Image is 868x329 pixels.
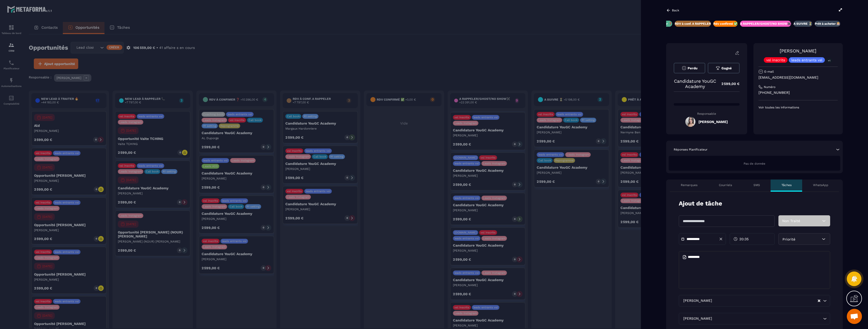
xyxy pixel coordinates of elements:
p: vsl inscrits [766,58,785,62]
button: Gagné [708,63,739,73]
span: Pas de donnée [744,162,765,165]
button: Clear Selected [818,299,820,303]
input: Search for option [713,298,817,304]
p: SMS [753,183,760,187]
span: Priorité [782,237,795,241]
div: Search for option [679,295,830,307]
input: Search for option [713,316,822,321]
p: Candidature YouGC Academy [674,78,716,89]
p: leads entrants vsl [791,58,822,62]
p: WhatsApp [813,183,828,187]
a: Ouvrir le chat [847,309,862,324]
p: Tâches [781,183,792,187]
p: Remarques [681,183,697,187]
p: Responsable [674,112,740,115]
a: [PERSON_NAME] [780,48,816,53]
span: Gagné [721,66,732,70]
span: [PERSON_NAME] [682,316,713,321]
p: Voir toutes les informations [758,105,838,109]
p: Courriels [719,183,732,187]
p: +1 [826,58,832,63]
p: [PHONE_NUMBER] [758,90,838,95]
h5: [PERSON_NAME] [698,120,728,124]
span: Non Traité [782,219,800,223]
p: 2 599,00 € [716,79,740,89]
button: Perdu [674,63,705,73]
span: Perdu [688,66,697,70]
p: [EMAIL_ADDRESS][DOMAIN_NAME] [758,75,838,80]
p: Numéro [764,85,775,89]
span: [PERSON_NAME] [682,298,713,304]
div: Search for option [679,313,830,324]
p: Ajout de tâche [679,199,722,208]
p: Réponses Planificateur [674,147,708,152]
p: E-mail [764,70,774,74]
span: 20:35 [739,236,749,242]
